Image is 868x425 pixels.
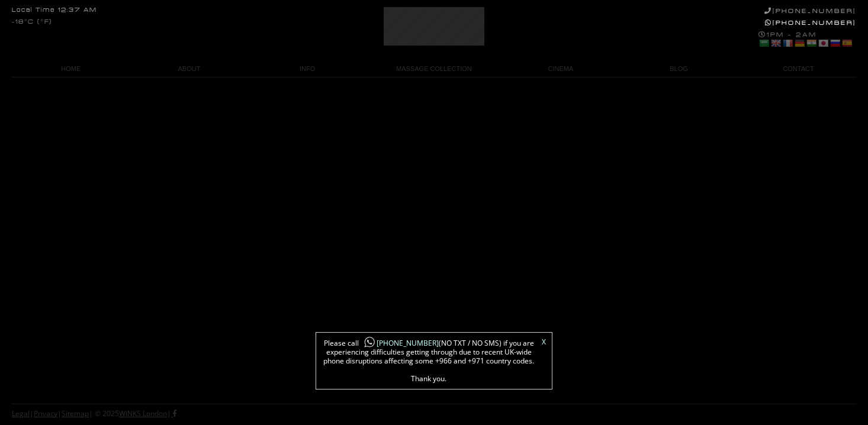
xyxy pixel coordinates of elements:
a: Japanese [818,38,828,48]
a: ABOUT [130,61,249,77]
a: X [542,339,546,346]
img: whatsapp-icon1.png [364,336,375,349]
a: CONTACT [738,61,856,77]
a: HOME [12,61,130,77]
a: [PHONE_NUMBER] [765,19,856,27]
div: 1PM - 2AM [758,31,856,50]
a: Arabic [758,38,769,48]
a: Legal [12,408,30,418]
div: | | | © 2025 | [12,404,176,423]
a: Sitemap [62,408,89,418]
a: WINKS London [119,408,167,418]
div: Local Time 12:37 AM [12,7,97,14]
span: Please call (NO TXT / NO SMS) if you are experiencing difficulties getting through due to recent ... [322,339,535,383]
a: BLOG [620,61,738,77]
div: -18°C (°F) [12,19,52,25]
a: Russian [830,38,840,48]
a: INFO [248,61,367,77]
a: Privacy [34,408,57,418]
a: [PHONE_NUMBER] [764,7,856,15]
a: CINEMA [501,61,620,77]
a: Spanish [841,38,852,48]
a: French [782,38,793,48]
a: English [770,38,781,48]
a: Hindi [806,38,816,48]
a: German [794,38,805,48]
a: MASSAGE COLLECTION [367,61,501,77]
a: [PHONE_NUMBER] [359,338,439,348]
